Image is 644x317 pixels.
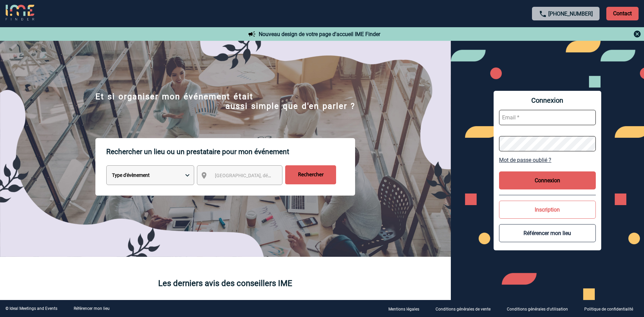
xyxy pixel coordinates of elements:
a: Référencer mon lieu [74,306,110,311]
input: Rechercher [285,165,336,184]
span: [GEOGRAPHIC_DATA], département, région... [215,173,309,178]
a: Mot de passe oublié ? [499,157,596,163]
div: © Ideal Meetings and Events [5,306,57,311]
a: [PHONE_NUMBER] [548,11,593,17]
a: Politique de confidentialité [579,305,644,312]
p: Conditions générales d'utilisation [507,307,568,312]
button: Référencer mon lieu [499,224,596,242]
p: Mentions légales [388,307,419,312]
p: Rechercher un lieu ou un prestataire pour mon événement [106,138,355,165]
a: Mentions légales [383,305,430,312]
input: Email * [499,110,596,125]
p: Politique de confidentialité [584,307,633,312]
button: Inscription [499,201,596,219]
span: Connexion [499,96,596,104]
button: Connexion [499,171,596,189]
img: call-24-px.png [539,10,547,18]
p: Conditions générales de vente [436,307,491,312]
a: Conditions générales d'utilisation [501,305,579,312]
p: Contact [606,7,639,20]
a: Conditions générales de vente [430,305,501,312]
